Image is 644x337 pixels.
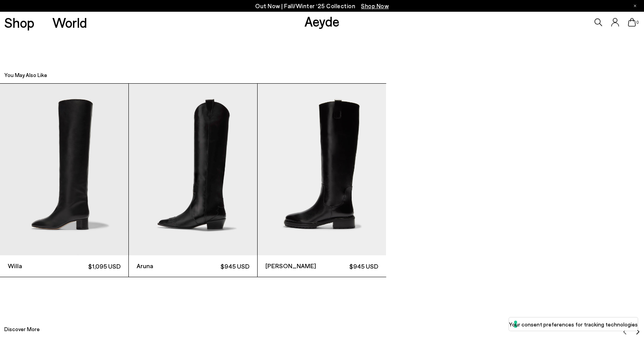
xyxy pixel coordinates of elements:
[304,13,340,29] a: Aeyde
[255,1,389,11] p: Out Now | Fall/Winter ‘25 Collection
[129,83,258,277] div: 2 / 3
[52,16,87,29] a: World
[64,261,121,271] span: $1,095 USD
[193,261,250,271] span: $945 USD
[628,18,636,27] a: 0
[129,84,257,277] a: Aruna $945 USD
[509,320,638,328] label: Your consent preferences for tracking technologies
[635,329,641,335] img: svg%3E
[635,323,641,335] button: Next slide
[258,84,386,277] a: [PERSON_NAME] $945 USD
[322,261,379,271] span: $945 USD
[509,317,638,331] button: Your consent preferences for tracking technologies
[258,84,386,255] img: Henry Knee-High Boots
[4,71,47,79] h2: You May Also Like
[129,84,257,255] img: Aruna Leather Knee-High Cowboy Boots
[8,261,64,271] span: Willa
[636,20,640,25] span: 0
[265,261,322,271] span: [PERSON_NAME]
[4,16,34,29] a: Shop
[622,323,628,335] button: Previous slide
[258,83,386,277] div: 3 / 3
[137,261,193,271] span: Aruna
[622,329,628,335] img: svg%3E
[361,2,389,9] span: Navigate to /collections/new-in
[4,325,40,333] h2: Discover More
